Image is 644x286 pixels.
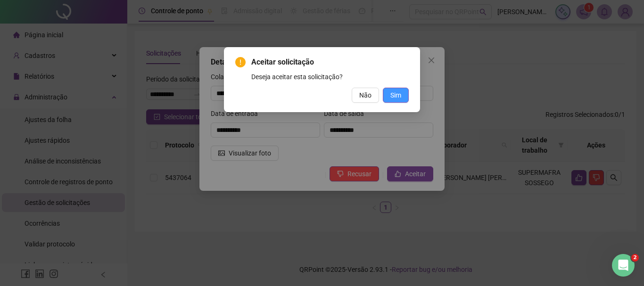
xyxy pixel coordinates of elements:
iframe: Intercom live chat [612,254,635,277]
span: 2 [631,254,639,261]
span: Não [359,90,372,100]
span: Aceitar solicitação [251,57,409,68]
span: exclamation-circle [235,57,246,67]
button: Não [352,88,379,103]
div: Deseja aceitar esta solicitação? [251,72,409,82]
button: Sim [383,88,409,103]
span: Sim [390,90,401,100]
